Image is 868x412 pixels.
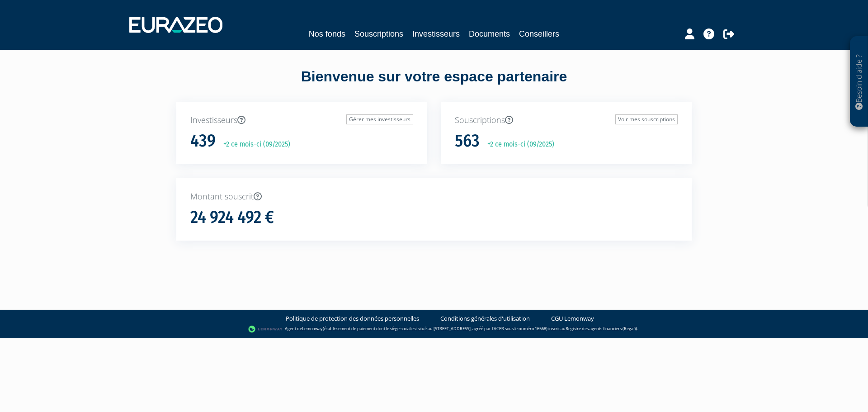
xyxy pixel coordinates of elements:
[354,28,403,40] a: Souscriptions
[170,66,698,102] div: Bienvenue sur votre espace partenaire
[190,132,216,151] h1: 439
[455,132,480,151] h1: 563
[519,28,559,40] a: Conseillers
[248,325,283,334] img: logo-lemonway.png
[566,326,637,331] a: Registre des agents financiers (Regafi)
[346,114,413,124] a: Gérer mes investisseurs
[440,314,530,323] a: Conditions générales d'utilisation
[190,114,413,126] p: Investisseurs
[286,314,419,323] a: Politique de protection des données personnelles
[854,41,864,123] p: Besoin d'aide ?
[455,114,678,126] p: Souscriptions
[190,208,274,227] h1: 24 924 492 €
[412,28,460,40] a: Investisseurs
[615,114,678,124] a: Voir mes souscriptions
[309,28,345,40] a: Nos fonds
[551,314,594,323] a: CGU Lemonway
[469,28,510,40] a: Documents
[129,17,222,33] img: 1732889491-logotype_eurazeo_blanc_rvb.png
[217,139,290,150] p: +2 ce mois-ci (09/2025)
[190,191,678,203] p: Montant souscrit
[302,326,323,331] a: Lemonway
[9,325,859,334] div: - Agent de (établissement de paiement dont le siège social est situé au [STREET_ADDRESS], agréé p...
[481,139,554,150] p: +2 ce mois-ci (09/2025)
